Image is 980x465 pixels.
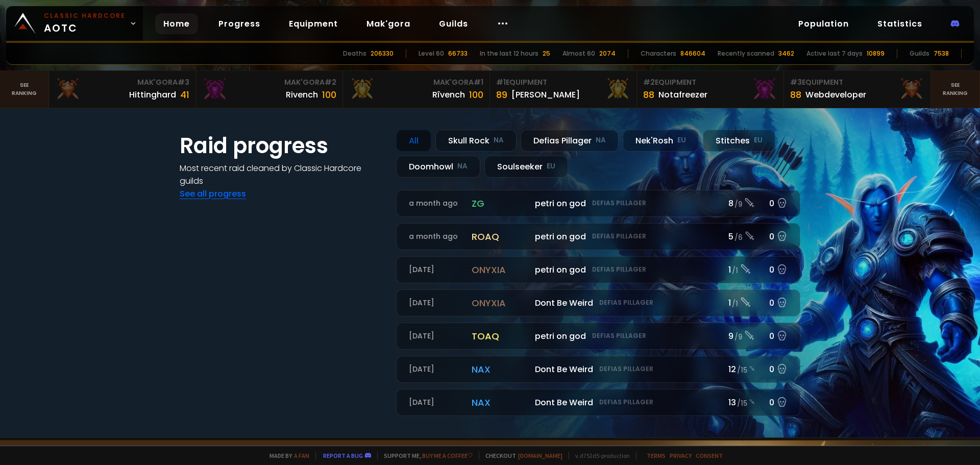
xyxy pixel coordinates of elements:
div: Mak'Gora [349,77,483,88]
a: See all progress [180,188,246,200]
a: [DATE]naxDont Be WeirdDefias Pillager13 /150 [396,389,800,416]
a: a month agozgpetri on godDefias Pillager8 /90 [396,190,800,217]
a: Statistics [869,13,930,34]
a: a month agoroaqpetri on godDefias Pillager5 /60 [396,223,800,250]
div: 41 [180,88,189,102]
span: Made by [263,452,309,459]
div: Characters [641,49,676,58]
div: Mak'Gora [202,77,336,88]
a: Buy me a coffee [422,452,473,459]
a: [DATE]naxDont Be WeirdDefias Pillager12 /150 [396,356,800,383]
a: Home [155,13,198,34]
div: 10899 [867,49,885,58]
h1: Raid progress [180,130,384,162]
div: 89 [496,88,507,102]
div: Doomhowl [396,156,480,178]
div: Equipment [790,77,924,88]
div: 25 [543,49,550,58]
a: Terms [647,452,666,459]
span: # 3 [790,77,802,87]
a: Mak'gora [358,13,419,34]
div: 7538 [934,49,949,58]
div: Almost 60 [562,49,595,58]
h4: Most recent raid cleaned by Classic Hardcore guilds [180,162,384,187]
small: NA [494,135,504,145]
div: Level 60 [419,49,444,58]
span: # 1 [474,77,483,87]
div: 66733 [448,49,468,58]
small: EU [754,135,763,145]
div: Webdeveloper [805,88,866,101]
div: Deaths [343,49,366,58]
div: In the last 12 hours [480,49,538,58]
a: #3Equipment88Webdeveloper [784,71,931,108]
div: Guilds [910,49,929,58]
div: Notafreezer [658,88,707,101]
div: Mak'Gora [55,77,189,88]
div: 88 [790,88,801,102]
span: # 1 [496,77,506,87]
a: Population [790,13,857,34]
a: #2Equipment88Notafreezer [637,71,784,108]
span: # 2 [325,77,336,87]
div: 846604 [680,49,705,58]
div: 3462 [778,49,794,58]
div: Active last 7 days [806,49,863,58]
div: 206330 [371,49,394,58]
div: All [396,130,431,152]
a: Equipment [281,13,346,34]
small: EU [677,135,686,145]
div: [PERSON_NAME] [511,88,580,101]
a: [DATE]toaqpetri on godDefias Pillager9 /90 [396,323,800,350]
small: NA [596,135,606,145]
a: Consent [696,452,723,459]
div: Equipment [496,77,630,88]
a: Privacy [670,452,692,459]
a: Mak'Gora#3Hittinghard41 [49,71,196,108]
span: # 2 [643,77,655,87]
div: Recently scanned [718,49,774,58]
small: EU [547,161,555,172]
a: Mak'Gora#2Rivench100 [196,71,343,108]
span: Checkout [479,452,562,459]
div: Rivench [286,88,318,101]
a: [DOMAIN_NAME] [518,452,562,459]
div: 2074 [599,49,616,58]
small: NA [457,161,468,172]
span: v. d752d5 - production [569,452,630,459]
span: # 3 [178,77,189,87]
a: Mak'Gora#1Rîvench100 [343,71,490,108]
div: Soulseeker [484,156,568,178]
div: Stitches [703,130,775,152]
a: a fan [294,452,309,459]
div: Defias Pillager [521,130,619,152]
a: Report a bug [323,452,363,459]
div: Nek'Rosh [623,130,699,152]
div: Skull Rock [435,130,517,152]
div: 100 [322,88,336,102]
span: AOTC [44,11,126,36]
div: 100 [469,88,483,102]
div: 88 [643,88,654,102]
div: Hittinghard [129,88,176,101]
a: Classic HardcoreAOTC [6,6,143,41]
a: [DATE]onyxiapetri on godDefias Pillager1 /10 [396,256,800,283]
span: Support me, [377,452,473,459]
small: Classic Hardcore [44,11,126,20]
a: Guilds [431,13,476,34]
a: Progress [210,13,268,34]
div: Equipment [643,77,777,88]
a: #1Equipment89[PERSON_NAME] [490,71,637,108]
a: [DATE]onyxiaDont Be WeirdDefias Pillager1 /10 [396,289,800,316]
div: Rîvench [432,88,465,101]
a: Seeranking [931,71,980,108]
